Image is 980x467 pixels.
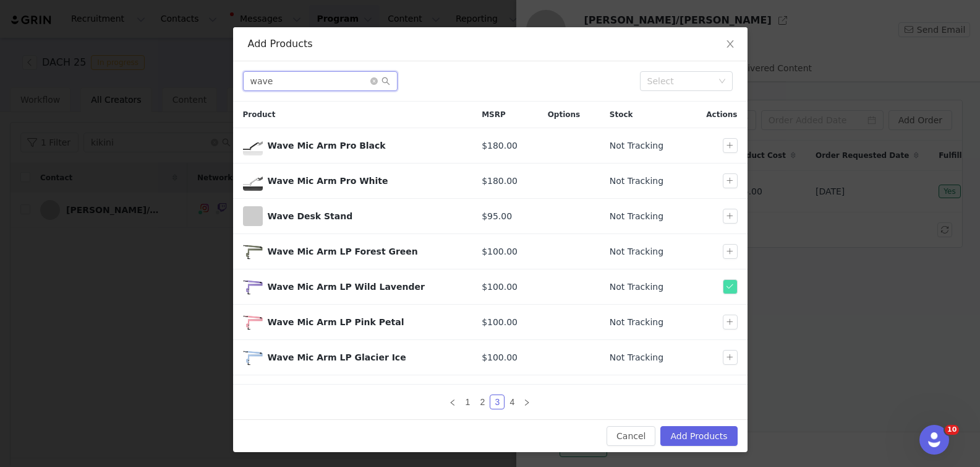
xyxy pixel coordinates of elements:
a: 4 [505,395,519,409]
button: Add Products [660,426,737,446]
span: Wave:3 Forest Green [243,383,263,403]
span: 10 [945,425,959,435]
span: Not Tracking [610,139,663,152]
img: 2945d804-1419-4c0a-b5bb-cb5292159ecf.png [243,347,263,367]
span: Wave Mic Arm LP Forest Green [243,242,263,261]
a: 2 [475,395,489,409]
i: icon: search [381,77,390,85]
button: Cancel [607,426,655,446]
span: $180.00 [482,175,518,188]
span: Wave Mic Arm Pro Black [243,136,263,155]
i: icon: right [523,399,530,406]
a: 1 [461,395,474,409]
img: 06ddc961-100e-4b2e-a1dc-1df6186661ca.png [243,277,263,297]
li: 4 [505,395,519,409]
div: Wave Mic Arm Pro Black [268,139,462,152]
li: 1 [460,395,475,409]
div: Wave Mic Arm LP Forest Green [268,245,462,258]
span: $100.00 [482,316,518,329]
li: Previous Page [445,395,460,409]
img: e713a7f6-d65c-4290-99e1-9cad7dc71736.png [243,312,263,332]
button: Close [713,27,748,62]
div: Actions [687,102,747,128]
div: Wave Mic Arm Pro White [268,175,462,188]
span: $100.00 [482,281,518,294]
a: 3 [490,395,504,409]
i: icon: left [449,399,456,406]
span: $180.00 [482,139,518,152]
span: Not Tracking [610,175,663,188]
span: Wave Mic Arm LP Pink Petal [243,312,263,332]
div: Wave Desk Stand [268,210,462,223]
i: icon: close-circle [370,77,378,85]
i: icon: close [725,39,735,49]
span: Not Tracking [610,210,663,223]
span: Wave Desk Stand [243,206,263,226]
span: Product [243,109,276,120]
span: Not Tracking [610,316,663,329]
li: Next Page [519,395,534,409]
div: Wave Mic Arm LP Wild Lavender [268,281,462,294]
span: $100.00 [482,245,518,258]
div: Wave Mic Arm LP Pink Petal [268,316,462,329]
img: 5ede1c28-3892-47bc-8409-552c32843a0d.png [243,383,263,403]
i: icon: down [718,77,726,86]
span: Not Tracking [610,245,663,258]
span: Options [548,109,581,120]
span: MSRP [482,109,506,120]
div: Wave Mic Arm LP Glacier Ice [268,351,462,364]
li: 3 [490,395,505,409]
li: 2 [475,395,490,409]
span: Wave Mic Arm LP Glacier Ice [243,347,263,367]
img: 5e1228e3-0337-4875-931e-e6b6e5dd01cb.png [243,242,263,261]
span: Wave Mic Arm Pro White [243,171,263,191]
div: Add Products [248,37,733,51]
span: Not Tracking [610,281,663,294]
span: Wave Mic Arm LP Wild Lavender [243,277,263,297]
img: 502d7e1c-a94b-4d63-91bf-e0821447b515.png [243,136,263,155]
span: $95.00 [482,210,512,223]
span: $100.00 [482,351,518,364]
iframe: Intercom live chat [919,425,949,455]
span: Stock [610,109,633,120]
div: Select [647,75,714,87]
span: Not Tracking [610,351,663,364]
input: Search... [243,71,398,91]
img: f86dedc0-6708-45b1-89f7-e17d69e74025.png [243,171,263,191]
